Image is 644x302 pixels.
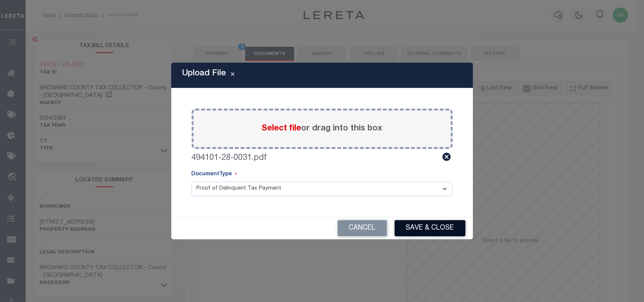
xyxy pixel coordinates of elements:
[183,69,226,78] h5: Upload File
[395,220,466,236] button: Save & Close
[262,124,301,133] span: Select file
[338,220,387,236] button: Cancel
[192,152,267,164] label: 494101-28-0031.pdf
[262,123,383,135] label: or drag into this box
[192,170,237,179] label: DocumentType
[226,71,240,80] button: Close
